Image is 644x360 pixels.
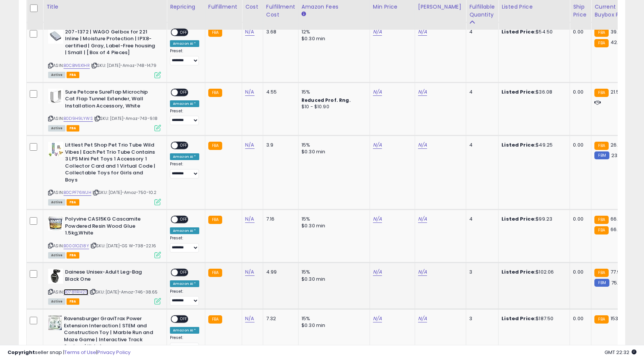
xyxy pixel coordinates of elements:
[208,216,222,224] small: FBA
[245,3,260,11] div: Cost
[605,349,636,356] span: 2025-09-15 22:32 GMT
[266,3,295,19] div: Fulfillment Cost
[469,269,492,275] div: 3
[64,349,96,356] a: Terms of Use
[302,142,364,148] div: 15%
[178,29,190,35] span: OFF
[502,215,536,222] b: Listed Price:
[502,29,564,35] div: $54.50
[573,29,585,35] div: 0.00
[373,28,382,36] a: N/A
[502,216,564,222] div: $99.23
[208,269,222,277] small: FBA
[67,298,79,305] span: FBA
[46,3,164,11] div: Title
[302,11,306,18] small: Amazon Fees.
[611,315,625,322] span: 153.78
[91,62,157,68] span: | SKU: [DATE]-Amaz-748-14.79
[178,316,190,322] span: OFF
[170,280,199,287] div: Amazon AI *
[611,152,625,159] span: 23.99
[373,315,382,322] a: N/A
[178,142,190,149] span: OFF
[302,148,364,155] div: $0.30 min
[594,279,609,287] small: FBM
[469,3,495,19] div: Fulfillable Quantity
[64,189,91,196] a: B0CPF76WJH
[178,89,190,95] span: OFF
[170,109,199,126] div: Preset:
[502,268,536,275] b: Listed Price:
[178,216,190,223] span: OFF
[208,89,222,97] small: FBA
[594,142,608,150] small: FBA
[48,72,65,78] span: All listings currently available for purchase on Amazon
[245,215,254,223] a: N/A
[611,39,624,46] span: 42.29
[208,29,222,37] small: FBA
[170,40,199,47] div: Amazon AI *
[208,142,222,150] small: FBA
[245,268,254,276] a: N/A
[594,39,608,47] small: FBA
[266,315,292,322] div: 7.32
[48,89,63,104] img: 21b9rqVMg1L._SL40_.jpg
[48,269,63,284] img: 41fTt3jFJsL._SL40_.jpg
[90,243,156,249] span: | SKU: [DATE]-GS W-738-22.16
[245,315,254,322] a: N/A
[48,142,63,157] img: 4143N13LspL._SL40_.jpg
[170,100,199,107] div: Amazon AI *
[418,268,427,276] a: N/A
[170,153,199,160] div: Amazon AI *
[373,141,382,149] a: N/A
[48,315,62,330] img: 51r-En+rsHL._SL40_.jpg
[208,315,222,324] small: FBA
[302,216,364,222] div: 15%
[266,216,292,222] div: 7.16
[48,89,161,130] div: ASIN:
[170,335,199,352] div: Preset:
[418,88,427,96] a: N/A
[611,279,625,286] span: 75.49
[48,199,65,206] span: All listings currently available for purchase on Amazon
[418,3,463,11] div: [PERSON_NAME]
[65,29,156,58] b: 207-1372 | WAGO Gelbox for 221 Inline | Moisture Protection | IPX8-certified | Gray, Label-Free h...
[245,141,254,149] a: N/A
[594,151,609,159] small: FBM
[594,3,633,19] div: Current Buybox Price
[502,315,536,322] b: Listed Price:
[502,142,564,148] div: $49.25
[611,88,620,95] span: 21.5
[611,268,623,275] span: 77.99
[302,89,364,95] div: 15%
[94,115,158,121] span: | SKU: [DATE]-Amaz-743-9.18
[594,89,608,97] small: FBA
[266,142,292,148] div: 3.9
[208,3,239,11] div: Fulfillment
[170,3,202,11] div: Repricing
[170,48,199,65] div: Preset:
[48,142,161,204] div: ASIN:
[48,216,161,257] div: ASIN:
[573,142,585,148] div: 0.00
[573,89,585,95] div: 0.00
[266,269,292,275] div: 4.99
[170,289,199,306] div: Preset:
[302,315,364,322] div: 15%
[67,72,79,78] span: FBA
[611,28,624,35] span: 39.27
[170,327,199,334] div: Amazon AI *
[594,216,608,224] small: FBA
[502,89,564,95] div: $36.08
[64,289,88,295] a: B07811RH26
[502,315,564,322] div: $187.50
[502,28,536,35] b: Listed Price:
[67,252,79,259] span: FBA
[502,269,564,275] div: $102.06
[266,29,292,35] div: 3.68
[178,269,190,276] span: OFF
[8,349,130,356] div: seller snap | |
[65,89,156,112] b: Sure Petcare SureFlap Microchip Cat Flap Tunnel Extender, Wall Installation Accessory, White
[170,227,199,234] div: Amazon AI *
[594,315,608,324] small: FBA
